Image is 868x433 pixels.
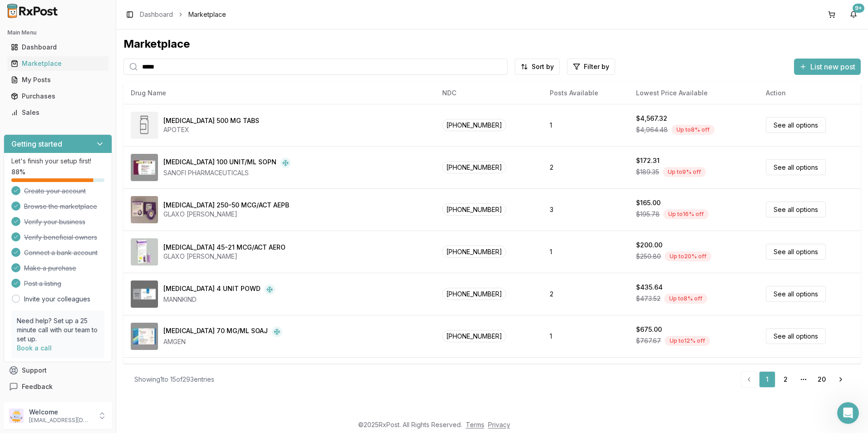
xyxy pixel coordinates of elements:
[24,248,98,257] span: Connect a bank account
[636,252,661,261] span: $250.80
[11,108,105,117] div: Sales
[636,156,660,165] div: $172.31
[7,72,108,88] a: My Posts
[163,168,291,177] div: SANOFI PHARMACEUTICALS
[17,344,52,352] a: Book a call
[766,159,826,175] a: See all options
[11,59,105,68] div: Marketplace
[542,231,629,273] td: 1
[442,288,506,300] span: [PHONE_NUMBER]
[636,336,661,345] span: $767.67
[766,117,826,133] a: See all options
[542,146,629,188] td: 2
[29,417,92,424] p: [EMAIL_ADDRESS][DOMAIN_NAME]
[442,161,506,173] span: [PHONE_NUMBER]
[140,10,226,19] nav: breadcrumb
[741,371,850,388] nav: pagination
[7,29,108,36] h2: Main Menu
[636,210,660,219] span: $195.78
[163,201,289,210] div: [MEDICAL_DATA] 250-50 MCG/ACT AEPB
[163,326,268,337] div: [MEDICAL_DATA] 70 MG/ML SOAJ
[442,246,506,258] span: [PHONE_NUMBER]
[636,241,662,250] div: $200.00
[665,251,711,261] div: Up to 20 % off
[11,75,105,84] div: My Posts
[7,88,108,104] a: Purchases
[163,295,275,304] div: MANNKIND
[515,59,560,75] button: Sort by
[11,157,104,166] p: Let's finish your setup first!
[466,421,484,428] a: Terms
[542,82,629,104] th: Posts Available
[11,138,62,149] h3: Getting started
[663,209,709,219] div: Up to 16 % off
[542,273,629,315] td: 2
[542,104,629,146] td: 1
[846,7,861,22] button: 9+
[131,196,158,223] img: Advair Diskus 250-50 MCG/ACT AEPB
[664,294,707,304] div: Up to 8 % off
[442,203,506,216] span: [PHONE_NUMBER]
[163,252,286,261] div: GLAXO [PERSON_NAME]
[759,82,861,104] th: Action
[636,283,663,292] div: $435.64
[7,104,108,121] a: Sales
[442,330,506,342] span: [PHONE_NUMBER]
[629,82,759,104] th: Lowest Price Available
[766,328,826,344] a: See all options
[542,357,629,399] td: 2
[671,125,715,135] div: Up to 8 % off
[17,316,99,344] p: Need help? Set up a 25 minute call with our team to set up.
[832,371,850,388] a: Go to next page
[163,284,261,295] div: [MEDICAL_DATA] 4 UNIT POWD
[663,167,706,177] div: Up to 9 % off
[163,157,276,168] div: [MEDICAL_DATA] 100 UNIT/ML SOPN
[636,114,667,123] div: $4,567.32
[777,371,794,388] a: 2
[636,125,668,134] span: $4,964.48
[11,167,25,177] span: 88 %
[131,280,158,308] img: Afrezza 4 UNIT POWD
[4,4,62,18] img: RxPost Logo
[163,337,282,346] div: AMGEN
[442,119,506,131] span: [PHONE_NUMBER]
[131,323,158,350] img: Aimovig 70 MG/ML SOAJ
[636,198,661,207] div: $165.00
[123,37,861,51] div: Marketplace
[9,408,24,423] img: User avatar
[24,202,97,211] span: Browse the marketplace
[131,112,158,139] img: Abiraterone Acetate 500 MG TABS
[636,294,661,303] span: $473.52
[4,89,112,103] button: Purchases
[532,62,554,71] span: Sort by
[542,315,629,357] td: 1
[131,154,158,181] img: Admelog SoloStar 100 UNIT/ML SOPN
[4,379,112,395] button: Feedback
[140,10,173,19] a: Dashboard
[24,187,86,196] span: Create your account
[766,244,826,260] a: See all options
[134,375,214,384] div: Showing 1 to 15 of 293 entries
[567,59,615,75] button: Filter by
[24,217,85,226] span: Verify your business
[814,371,830,388] a: 20
[542,188,629,231] td: 3
[24,233,97,242] span: Verify beneficial owners
[435,82,542,104] th: NDC
[759,371,775,388] a: 1
[584,62,609,71] span: Filter by
[11,92,105,101] div: Purchases
[853,4,864,13] div: 9+
[766,286,826,302] a: See all options
[636,167,659,177] span: $189.35
[4,56,112,71] button: Marketplace
[665,336,710,346] div: Up to 12 % off
[24,295,90,304] a: Invite your colleagues
[794,59,861,75] button: List new post
[4,40,112,54] button: Dashboard
[7,55,108,72] a: Marketplace
[24,264,76,273] span: Make a purchase
[4,73,112,87] button: My Posts
[4,362,112,379] button: Support
[163,116,259,125] div: [MEDICAL_DATA] 500 MG TABS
